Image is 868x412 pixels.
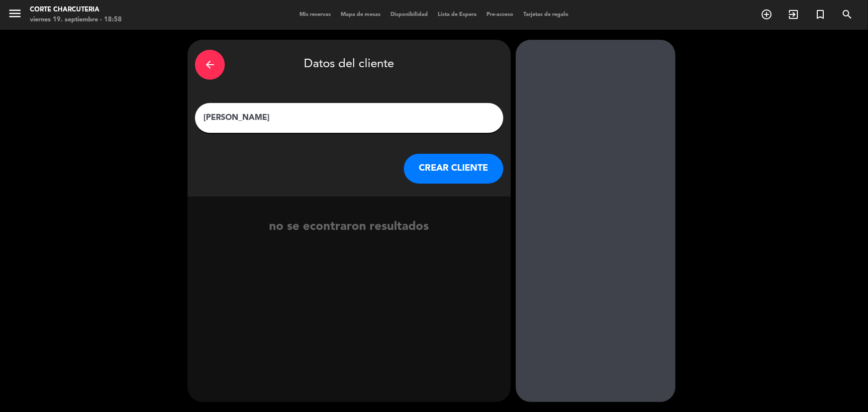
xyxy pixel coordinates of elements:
span: Mis reservas [294,12,336,17]
div: Corte Charcuteria [30,5,122,15]
i: search [841,8,853,20]
button: menu [7,6,22,24]
i: turned_in_not [814,8,826,20]
span: Tarjetas de regalo [518,12,574,17]
i: exit_to_app [787,8,799,20]
i: menu [7,6,22,21]
span: Disponibilidad [386,12,433,17]
i: add_circle_outline [761,8,772,20]
div: no se econtraron resultados [188,217,511,237]
div: viernes 19. septiembre - 18:58 [30,15,122,25]
div: Datos del cliente [195,47,503,82]
span: Pre-acceso [482,12,518,17]
span: Mapa de mesas [336,12,386,17]
input: Escriba nombre, correo electrónico o número de teléfono... [202,111,496,125]
i: arrow_back [204,59,216,71]
span: Lista de Espera [433,12,482,17]
button: CREAR CLIENTE [404,154,503,184]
